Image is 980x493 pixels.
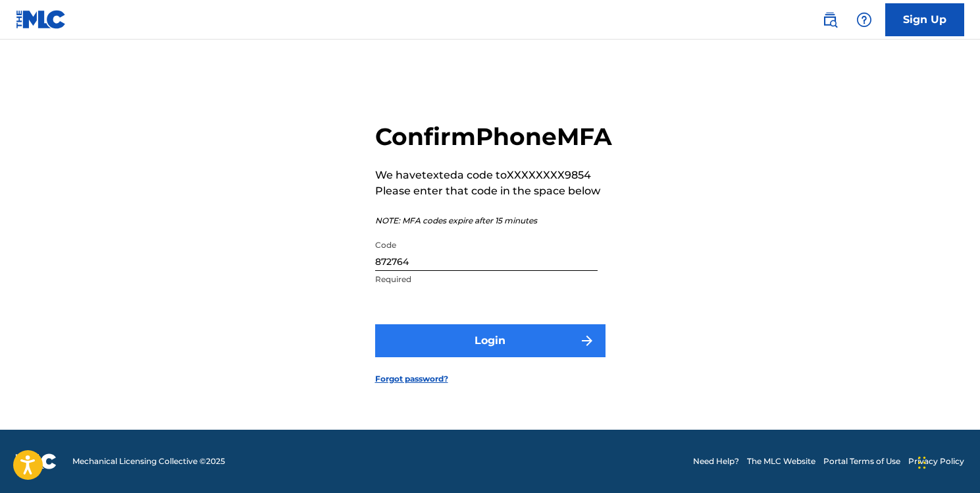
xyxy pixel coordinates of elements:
div: Help [851,7,877,33]
a: Forgot password? [375,373,448,385]
p: Please enter that code in the space below [375,183,612,199]
div: Drag [918,443,926,482]
button: Login [375,324,606,357]
a: Public Search [817,7,843,33]
a: Sign Up [885,3,964,36]
h2: Confirm Phone MFA [375,122,612,152]
span: Mechanical Licensing Collective © 2025 [72,455,225,467]
img: f7272a7cc735f4ea7f67.svg [579,333,595,349]
a: Portal Terms of Use [823,455,900,467]
p: Required [375,274,598,285]
iframe: Chat Widget [914,430,980,493]
img: search [822,12,838,28]
p: We have texted a code to XXXXXXXX9854 [375,167,612,183]
img: logo [16,453,57,469]
a: Need Help? [693,455,739,467]
img: help [856,12,872,28]
p: NOTE: MFA codes expire after 15 minutes [375,215,612,227]
img: MLC Logo [16,10,66,29]
a: The MLC Website [747,455,815,467]
a: Privacy Policy [908,455,964,467]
